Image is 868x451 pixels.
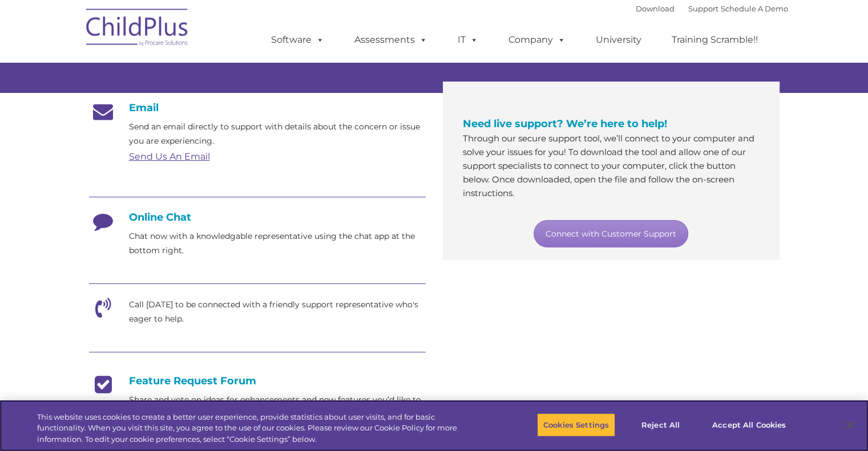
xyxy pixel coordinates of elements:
a: Support [688,4,718,13]
a: Software [260,29,336,51]
button: Cookies Settings [537,413,615,437]
a: Send Us An Email [129,151,210,162]
h4: Online Chat [89,211,426,224]
a: Training Scramble!! [660,29,769,51]
font: | [636,4,788,13]
div: This website uses cookies to create a better user experience, provide statistics about user visit... [37,412,478,445]
p: Through our secure support tool, we’ll connect to your computer and solve your issues for you! To... [463,132,760,200]
a: Company [497,29,577,51]
a: Download [636,4,675,13]
a: Schedule A Demo [721,4,788,13]
p: Share and vote on ideas for enhancements and new features you’d like to see added to ChildPlus. Y... [129,393,426,436]
button: Close [837,412,862,437]
a: Connect with Customer Support [534,220,688,247]
a: IT [446,29,490,51]
h4: Email [89,101,426,114]
img: ChildPlus by Procare Solutions [80,1,195,58]
a: Assessments [343,29,439,51]
p: Chat now with a knowledgable representative using the chat app at the bottom right. [129,229,426,258]
button: Reject All [625,413,696,437]
h4: Feature Request Forum [89,375,426,387]
p: Send an email directly to support with details about the concern or issue you are experiencing. [129,120,426,148]
p: Call [DATE] to be connected with a friendly support representative who's eager to help. [129,298,426,326]
span: Need live support? We’re here to help! [463,117,667,130]
a: University [584,29,653,51]
button: Accept All Cookies [706,413,792,437]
